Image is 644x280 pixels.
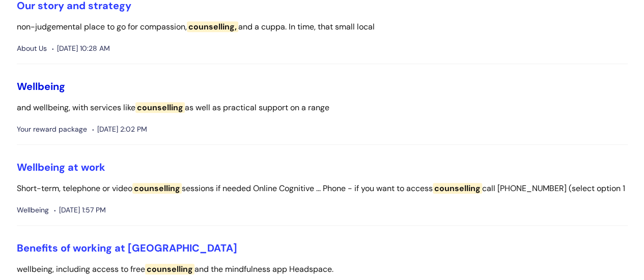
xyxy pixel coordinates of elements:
[17,181,628,196] p: Short-term, telephone or video sessions if needed Online Cognitive ... Phone - if you want to acc...
[92,123,147,136] span: [DATE] 2:02 PM
[17,241,237,255] a: Benefits of working at [GEOGRAPHIC_DATA]
[145,264,194,274] span: counselling
[132,183,182,194] span: counselling
[17,80,65,93] a: Wellbeing
[17,123,87,136] span: Your reward package
[17,101,628,115] p: and wellbeing, with services like as well as practical support on a range
[17,204,49,216] span: Wellbeing
[52,42,110,55] span: [DATE] 10:28 AM
[17,42,47,55] span: About Us
[17,262,628,277] p: wellbeing, including access to free and the mindfulness app Headspace.
[17,20,628,35] p: non-judgemental place to go for compassion, and a cuppa. In time, that small local
[135,102,185,113] span: counselling
[17,161,105,174] a: Wellbeing at work
[54,204,106,216] span: [DATE] 1:57 PM
[187,21,238,32] span: counselling,
[433,183,482,194] span: counselling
